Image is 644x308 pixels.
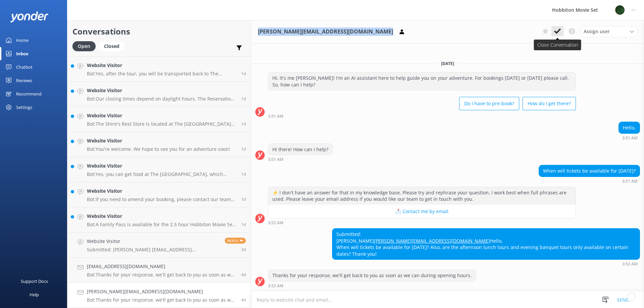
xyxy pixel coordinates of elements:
[241,272,246,278] span: Sep 24 2025 09:08am (UTC +13:00) Pacific/Auckland
[268,114,283,118] strong: 3:51 AM
[67,207,251,233] a: Website VisitorBot:A Family Pass is available for the 2.5 hour Hobbiton Movie Set tour and costs ...
[16,74,32,87] div: Reviews
[268,284,283,288] strong: 3:52 AM
[87,272,236,278] p: Bot: Thanks for your response, we'll get back to you as soon as we can during opening hours.
[16,60,33,74] div: Chatbot
[87,196,236,202] p: Bot: If you need to amend your booking, please contact our team at [EMAIL_ADDRESS][DOMAIN_NAME] o...
[268,187,576,205] div: ⚡ I don't have an answer for that in my knowledge base. Please try and rephrase your question, I ...
[374,238,490,244] a: [PERSON_NAME][EMAIL_ADDRESS][DOMAIN_NAME]
[87,62,236,69] h4: Website Visitor
[584,28,610,35] span: Assign user
[241,196,246,202] span: Sep 26 2025 06:18pm (UTC +13:00) Pacific/Auckland
[87,171,236,177] p: Bot: Yes, you can get food at The [GEOGRAPHIC_DATA], which offers a variety of classic country ca...
[268,144,332,155] div: Hi there! How can I help?
[30,288,39,301] div: Help
[225,238,246,244] span: Reply
[241,247,246,252] span: Sep 24 2025 06:14pm (UTC +13:00) Pacific/Auckland
[16,87,42,101] div: Recommend
[87,222,236,228] p: Bot: A Family Pass is available for the 2.5 hour Hobbiton Movie Set tour and costs NZ$306. It inc...
[268,158,283,162] strong: 3:51 AM
[72,25,246,38] h2: Conversations
[615,5,625,15] img: 34-1625720359.png
[87,297,236,303] p: Bot: Thanks for your response, we'll get back to you as soon as we can during opening hours.
[251,292,644,308] textarea: To enrich screen reader interactions, please activate Accessibility in Grammarly extension settings
[268,114,576,118] div: Sep 24 2025 03:51am (UTC +13:00) Pacific/Auckland
[87,146,230,152] p: Bot: You're welcome. We hope to see you for an adventure soon!
[87,288,236,295] h4: [PERSON_NAME][EMAIL_ADDRESS][DOMAIN_NAME]
[87,187,236,195] h4: Website Visitor
[268,157,333,162] div: Sep 24 2025 03:51am (UTC +13:00) Pacific/Auckland
[87,71,236,77] p: Bot: Yes, after the tour, you will be transported back to The [GEOGRAPHIC_DATA], where you parked...
[87,137,230,144] h4: Website Visitor
[459,97,519,110] button: Do I have to pre-book?
[619,122,640,133] div: Hello,
[87,121,236,127] p: Bot: The Shire's Rest Store is located at The [GEOGRAPHIC_DATA] and offers a wide selection of so...
[580,26,637,37] div: Assign User
[268,220,576,225] div: Sep 24 2025 03:52am (UTC +13:00) Pacific/Auckland
[67,107,251,132] a: Website VisitorBot:The Shire's Rest Store is located at The [GEOGRAPHIC_DATA] and offers a wide s...
[622,262,638,266] strong: 3:52 AM
[268,221,283,225] strong: 3:52 AM
[241,146,246,152] span: Sep 26 2025 07:05pm (UTC +13:00) Pacific/Auckland
[67,182,251,207] a: Website VisitorBot:If you need to amend your booking, please contact our team at [EMAIL_ADDRESS][...
[268,283,476,288] div: Sep 24 2025 03:52am (UTC +13:00) Pacific/Auckland
[16,101,32,114] div: Settings
[16,47,29,60] div: Inbox
[87,96,236,102] p: Bot: Our closing times depend on daylight hours. The Reservations office, ticketing office, and c...
[241,222,246,227] span: Sep 26 2025 05:04pm (UTC +13:00) Pacific/Auckland
[16,34,29,47] div: Home
[622,136,638,140] strong: 3:51 AM
[268,72,576,90] div: Hi, it's me [PERSON_NAME]! I'm an AI assistant here to help guide you on your adventure. For book...
[523,97,576,110] button: How do I get there?
[241,171,246,177] span: Sep 26 2025 06:27pm (UTC +13:00) Pacific/Auckland
[72,41,96,51] div: Open
[87,212,236,220] h4: Website Visitor
[87,112,236,119] h4: Website Visitor
[67,258,251,283] a: [EMAIL_ADDRESS][DOMAIN_NAME]Bot:Thanks for your response, we'll get back to you as soon as we can...
[437,61,458,66] span: [DATE]
[10,11,49,22] img: yonder-white-logo.png
[87,263,236,270] h4: [EMAIL_ADDRESS][DOMAIN_NAME]
[67,57,251,82] a: Website VisitorBot:Yes, after the tour, you will be transported back to The [GEOGRAPHIC_DATA], wh...
[72,42,99,50] a: Open
[241,96,246,102] span: Sep 26 2025 07:24pm (UTC +13:00) Pacific/Auckland
[87,162,236,170] h4: Website Visitor
[21,274,48,288] div: Support Docs
[99,41,124,51] div: Closed
[67,82,251,107] a: Website VisitorBot:Our closing times depend on daylight hours. The Reservations office, ticketing...
[67,157,251,182] a: Website VisitorBot:Yes, you can get food at The [GEOGRAPHIC_DATA], which offers a variety of clas...
[241,297,246,303] span: Sep 24 2025 03:52am (UTC +13:00) Pacific/Auckland
[258,27,393,36] h3: [PERSON_NAME][EMAIL_ADDRESS][DOMAIN_NAME]
[268,270,476,281] div: Thanks for your response, we'll get back to you as soon as we can during opening hours.
[539,165,640,177] div: When will tickets be available for [DATE]?
[241,71,246,76] span: Sep 26 2025 08:42pm (UTC +13:00) Pacific/Auckland
[67,283,251,308] a: [PERSON_NAME][EMAIL_ADDRESS][DOMAIN_NAME]Bot:Thanks for your response, we'll get back to you as s...
[622,179,638,183] strong: 3:51 AM
[67,233,251,258] a: Website VisitorSubmitted: [PERSON_NAME] [EMAIL_ADDRESS][DOMAIN_NAME] Looking for special events d...
[619,135,640,140] div: Sep 24 2025 03:51am (UTC +13:00) Pacific/Auckland
[268,205,576,218] button: 📩 Contact me by email
[241,121,246,127] span: Sep 26 2025 07:16pm (UTC +13:00) Pacific/Auckland
[87,247,220,253] p: Submitted: [PERSON_NAME] [EMAIL_ADDRESS][DOMAIN_NAME] Looking for special events dates for 2026 (...
[332,261,640,266] div: Sep 24 2025 03:52am (UTC +13:00) Pacific/Auckland
[87,238,220,245] h4: Website Visitor
[539,179,640,183] div: Sep 24 2025 03:51am (UTC +13:00) Pacific/Auckland
[87,87,236,94] h4: Website Visitor
[99,42,128,50] a: Closed
[67,132,251,157] a: Website VisitorBot:You're welcome. We hope to see you for an adventure soon!1d
[332,229,640,259] div: Submitted: [PERSON_NAME] Hello, When will tickets be available for [DATE]? Also, are the afternoo...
